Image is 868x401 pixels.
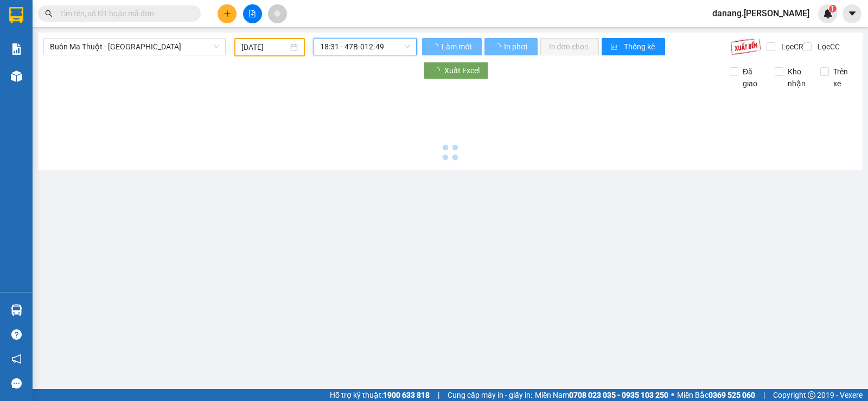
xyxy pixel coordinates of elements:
[268,4,287,23] button: aim
[431,43,440,50] span: loading
[320,39,410,55] span: 18:31 - 47B-012.49
[11,71,22,82] img: warehouse-icon
[383,391,430,399] strong: 1900 633 818
[843,4,861,23] button: caret-down
[829,66,857,90] span: Trên xe
[763,389,765,401] span: |
[847,9,857,18] span: caret-down
[709,391,755,399] strong: 0369 525 060
[829,5,837,12] sup: 1
[248,10,256,17] span: file-add
[704,7,818,20] span: danang.[PERSON_NAME]
[11,354,22,364] span: notification
[11,329,22,340] span: question-circle
[422,38,482,55] button: Làm mới
[493,43,502,50] span: loading
[432,67,444,74] span: loading
[330,389,430,401] span: Hỗ trợ kỹ thuật:
[218,4,237,23] button: plus
[677,389,755,401] span: Miền Bắc
[624,41,656,53] span: Thống kê
[610,43,620,52] span: bar-chart
[9,7,23,23] img: logo-vxr
[777,41,805,53] span: Lọc CR
[438,389,439,401] span: |
[484,38,538,55] button: In phơi
[45,10,53,17] span: search
[783,66,812,90] span: Kho nhận
[243,4,262,23] button: file-add
[671,393,674,397] span: ⚪️
[813,41,841,53] span: Lọc CC
[504,41,529,53] span: In phơi
[602,38,665,55] button: bar-chartThống kê
[11,378,22,389] span: message
[273,10,281,17] span: aim
[11,304,22,316] img: warehouse-icon
[50,39,219,55] span: Buôn Ma Thuột - Đà Nẵng
[569,391,668,399] strong: 0708 023 035 - 0935 103 250
[808,391,815,399] span: copyright
[60,8,188,20] input: Tìm tên, số ĐT hoặc mã đơn
[738,66,767,90] span: Đã giao
[823,9,833,18] img: icon-new-feature
[448,389,532,401] span: Cung cấp máy in - giấy in:
[444,65,480,77] span: Xuất Excel
[11,43,22,55] img: solution-icon
[535,389,668,401] span: Miền Nam
[831,5,834,12] span: 1
[730,38,761,55] img: 9k=
[442,41,473,53] span: Làm mới
[424,62,488,79] button: Xuất Excel
[241,41,289,53] input: 13/09/2025
[540,38,599,55] button: In đơn chọn
[224,10,231,17] span: plus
